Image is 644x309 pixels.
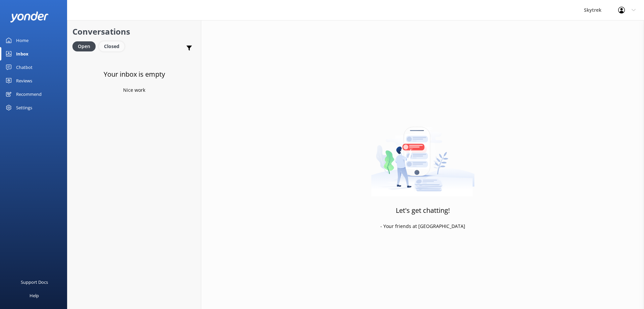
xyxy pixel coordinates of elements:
[380,223,465,230] p: - Your friends at [GEOGRAPHIC_DATA]
[99,41,124,51] div: Closed
[16,34,29,47] div: Home
[396,205,450,216] h3: Let's get chatting!
[123,86,145,94] p: Nice work
[72,25,196,38] h2: Conversations
[104,69,165,80] h3: Your inbox is empty
[72,41,96,51] div: Open
[72,42,99,50] a: Open
[16,101,32,114] div: Settings
[16,61,33,74] div: Chatbot
[16,47,29,61] div: Inbox
[371,113,475,197] img: artwork of a man stealing a conversation from at giant smartphone
[10,11,49,23] img: yonder-white-logo.png
[16,87,42,101] div: Recommend
[16,74,32,87] div: Reviews
[21,275,48,289] div: Support Docs
[30,289,39,302] div: Help
[99,42,128,50] a: Closed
